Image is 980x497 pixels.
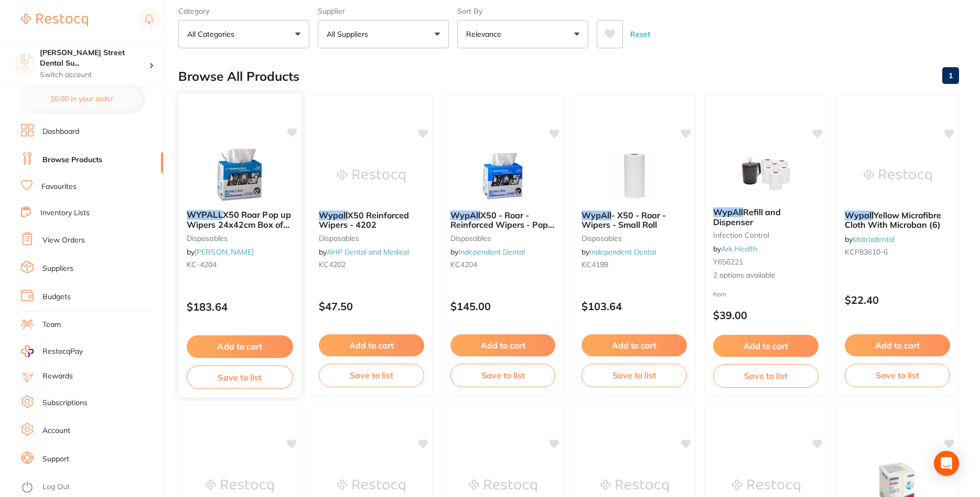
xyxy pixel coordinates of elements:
span: KC4204 [450,260,477,269]
button: Add to cart [450,334,556,356]
button: Save to list [713,364,819,387]
img: WypAll - X50 - Roar - Wipers - Small Roll [600,150,669,202]
img: RestocqPay [21,345,34,357]
span: by [450,247,525,257]
a: Browse Products [42,155,102,165]
p: $183.64 [187,301,293,313]
b: WYPALL X50 Roar Pop up Wipers 24x42cm Box of 160 Pack of 4 [187,210,293,229]
span: KC4198 [581,260,608,269]
img: Dawson Street Dental Surgery [16,54,34,71]
a: 1 [942,65,959,86]
p: $145.00 [450,300,556,312]
a: Dashboard [42,126,79,137]
p: $103.64 [581,300,687,312]
button: Add to cart [713,335,819,357]
a: Independent Dental [589,247,656,257]
a: Team [42,320,61,330]
span: by [713,244,757,253]
button: Add to cart [187,335,293,358]
span: Y656221 [713,257,743,267]
span: by [187,247,254,257]
a: Log Out [42,482,70,492]
span: X50 Roar Pop up Wipers 24x42cm Box of 160 Pack of 4 [187,209,291,239]
p: $39.00 [713,309,819,321]
em: Wypall [845,210,874,220]
em: WypAll [713,207,743,217]
button: Add to cart [319,334,424,356]
button: Reset [627,20,653,48]
a: Independent Dental [458,247,525,257]
label: Category [178,6,309,16]
p: Switch account [40,70,149,80]
div: Open Intercom Messenger [934,451,959,476]
p: $22.40 [845,294,950,306]
span: Yellow Microfibre Cloth With Microban (6) [845,210,941,230]
a: AHP Dental and Medical [327,247,409,257]
p: Relevance [466,29,505,39]
button: Log Out [21,479,160,496]
small: disposables [187,234,293,242]
span: KC4202 [319,260,346,269]
a: Inventory Lists [40,208,90,218]
p: All Categories [187,29,239,39]
b: WypAll Refill and Dispenser [713,207,819,227]
p: $47.50 [319,300,424,312]
button: Save to list [450,364,556,387]
a: Favourites [41,182,77,192]
a: Restocq Logo [21,8,88,32]
button: Add to cart [845,334,950,356]
button: Save to list [845,364,950,387]
span: RestocqPay [42,346,83,357]
img: WYPALL X50 Roar Pop up Wipers 24x42cm Box of 160 Pack of 4 [206,149,274,202]
img: Wypall Yellow Microfibre Cloth With Microban (6) [864,150,932,202]
b: Wypall X50 Reinforced Wipers - 4202 [319,210,424,230]
em: Wypall [319,210,348,220]
label: Sort By [457,6,588,16]
button: $0.00 in your order [21,86,142,111]
img: WypAll Refill and Dispenser [732,146,800,199]
button: Save to list [581,364,687,387]
span: by [319,247,409,257]
a: Rewards [42,371,73,382]
label: Supplier [318,6,449,16]
span: KCP83610-6 [845,247,888,257]
button: Relevance [457,20,588,48]
a: Account [42,426,70,436]
a: Suppliers [42,263,73,274]
button: Add to cart [581,334,687,356]
a: View Orders [42,235,85,246]
small: disposables [581,234,687,242]
img: WypAll X50 - Roar - Reinforced Wipers - Pop Up [469,150,537,202]
img: Wypall X50 Reinforced Wipers - 4202 [337,150,405,202]
small: disposables [319,234,424,242]
em: WYPALL [187,209,223,220]
h2: Browse All Products [178,69,299,84]
span: Refill and Dispenser [713,207,781,227]
span: - X50 - Roar - Wipers - Small Roll [581,210,666,230]
b: WypAll - X50 - Roar - Wipers - Small Roll [581,210,687,230]
span: by [845,235,895,244]
a: Matrixdental [853,235,895,244]
b: WypAll X50 - Roar - Reinforced Wipers - Pop Up [450,210,556,230]
h4: Dawson Street Dental Surgery [40,48,149,68]
button: Save to list [319,364,424,387]
a: Support [42,454,69,464]
span: 2 options available [713,270,819,281]
small: infection control [713,231,819,239]
p: All Suppliers [327,29,372,39]
span: KC-4204 [187,260,217,269]
button: All Categories [178,20,309,48]
a: Ark Health [721,244,757,253]
small: disposables [450,234,556,242]
button: All Suppliers [318,20,449,48]
button: Save to list [187,365,293,389]
a: Subscriptions [42,398,88,408]
a: RestocqPay [21,345,83,357]
span: X50 - Roar - Reinforced Wipers - Pop Up [450,210,554,240]
a: Budgets [42,292,71,302]
em: WypAll [581,210,611,220]
span: X50 Reinforced Wipers - 4202 [319,210,409,230]
span: by [581,247,656,257]
b: Wypall Yellow Microfibre Cloth With Microban (6) [845,210,950,230]
span: from [713,290,727,298]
